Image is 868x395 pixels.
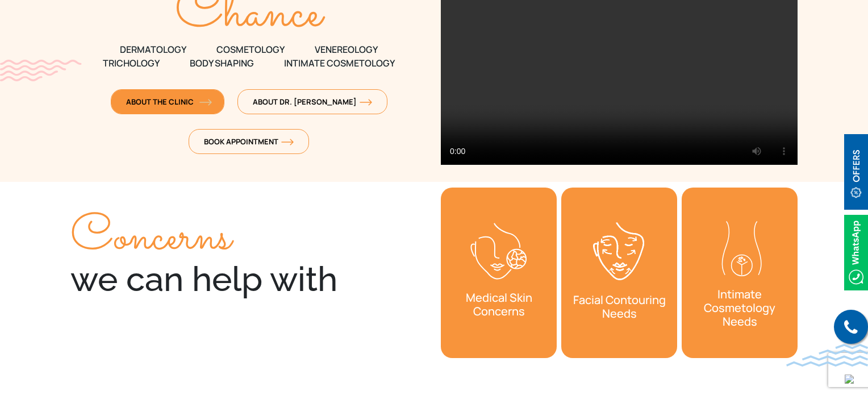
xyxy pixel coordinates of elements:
img: Whatsappicon [844,215,868,290]
img: orange-arrow [199,99,212,106]
h3: Intimate Cosmetology Needs [682,282,798,334]
span: Book Appointment [204,136,294,147]
span: Concerns [70,201,231,276]
h3: Facial Contouring Needs [561,288,677,326]
img: Facial Contouring Needs-icon-1 [591,221,648,282]
span: Intimate Cosmetology [284,56,395,70]
div: 1 / 2 [682,188,798,358]
img: bluewave [786,344,868,367]
a: Book Appointmentorange-arrow [189,129,309,154]
span: VENEREOLOGY [315,43,378,56]
img: up-blue-arrow.svg [845,375,854,384]
div: 1 / 2 [561,188,677,358]
h3: Medical Skin Concerns [441,285,557,324]
span: DERMATOLOGY [120,43,186,56]
div: 1 / 2 [441,188,557,358]
img: orange-arrow [360,99,372,106]
span: TRICHOLOGY [103,56,160,70]
span: About The Clinic [126,97,209,107]
img: orange-arrow [281,139,294,145]
a: Medical Skin Concerns [441,188,557,358]
a: Intimate Cosmetology Needs [682,188,798,358]
span: COSMETOLOGY [216,43,285,56]
a: About Dr. [PERSON_NAME]orange-arrow [237,89,387,114]
a: Whatsappicon [844,245,868,257]
a: About The Clinicorange-arrow [111,89,224,114]
img: Concerns-icon1 [470,223,527,280]
span: Body Shaping [190,56,254,70]
img: Intimate-dermat-concerns [711,213,768,276]
span: About Dr. [PERSON_NAME] [253,97,372,107]
a: Facial Contouring Needs [561,188,677,358]
img: offerBt [844,134,868,210]
div: we can help with [70,216,427,300]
